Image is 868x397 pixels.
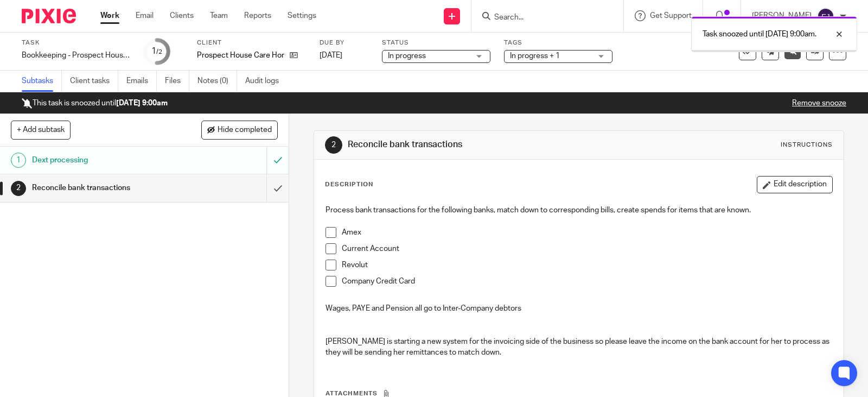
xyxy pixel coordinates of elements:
[781,141,833,149] div: Instructions
[510,52,560,60] span: In progress + 1
[348,139,602,150] h1: Reconcile bank transactions
[22,98,168,109] p: This task is snoozed until
[151,45,162,58] div: 1
[11,181,26,196] div: 2
[22,50,130,61] div: Bookkeeping - Prospect House Care Home - Quickbooks
[70,71,118,92] a: Client tasks
[342,243,832,254] p: Current Account
[197,71,237,92] a: Notes (0)
[170,10,194,21] a: Clients
[817,8,834,25] img: svg%3E
[245,71,287,92] a: Audit logs
[11,153,26,168] div: 1
[320,52,342,59] span: [DATE]
[342,227,832,238] p: Amex
[22,9,76,23] img: Pixie
[244,10,271,21] a: Reports
[325,303,832,314] p: Wages, PAYE and Pension all go to Inter-Company debtors
[342,260,832,270] p: Revolut
[32,180,181,196] h1: Reconcile bank transactions
[703,29,816,40] p: Task snoozed until [DATE] 9:00am.
[325,390,378,396] span: Attachments
[342,276,832,287] p: Company Credit Card
[325,180,373,189] p: Description
[320,39,368,47] label: Due by
[325,205,832,216] p: Process bank transactions for the following banks, match down to corresponding bills, create spen...
[22,71,62,92] a: Subtasks
[325,136,342,154] div: 2
[126,71,157,92] a: Emails
[325,336,832,358] p: [PERSON_NAME] is starting a new system for the invoicing side of the business so please leave the...
[156,49,162,55] small: /2
[22,39,130,47] label: Task
[11,121,71,139] button: + Add subtask
[165,71,189,92] a: Files
[382,39,490,47] label: Status
[201,121,278,139] button: Hide completed
[136,10,154,21] a: Email
[388,52,426,60] span: In progress
[197,39,306,47] label: Client
[210,10,228,21] a: Team
[116,99,168,107] b: [DATE] 9:00am
[32,152,181,168] h1: Dext processing
[757,176,833,193] button: Edit description
[100,10,119,21] a: Work
[197,50,284,61] p: Prospect House Care Home
[288,10,316,21] a: Settings
[792,99,846,107] a: Remove snooze
[218,126,272,135] span: Hide completed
